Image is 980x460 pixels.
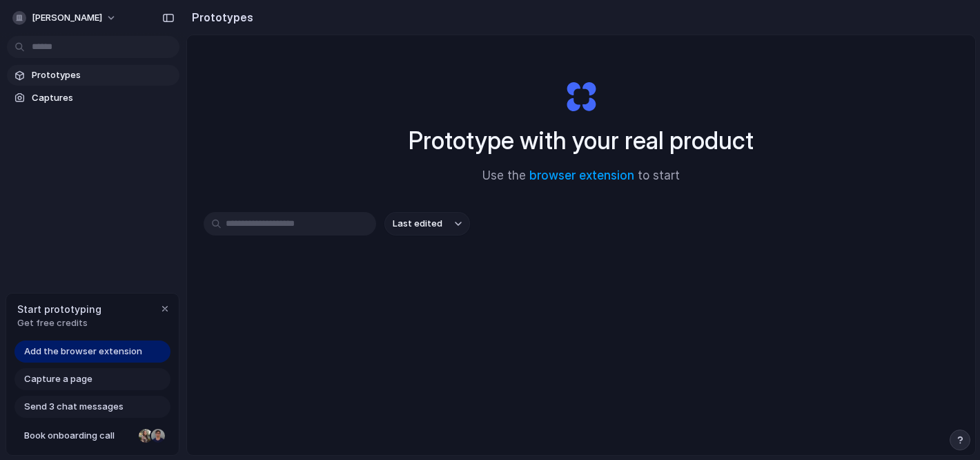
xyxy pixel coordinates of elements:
a: Captures [7,88,179,108]
a: Prototypes [7,65,179,86]
span: Use the to start [482,167,680,185]
h1: Prototype with your real product [409,122,754,159]
span: Prototypes [32,68,174,82]
span: Book onboarding call [24,429,133,443]
span: Start prototyping [17,302,101,316]
span: Get free credits [17,316,101,330]
h2: Prototypes [186,9,253,26]
div: Christian Iacullo [150,428,166,444]
span: Capture a page [24,372,92,386]
span: [PERSON_NAME] [32,11,102,25]
span: Captures [32,91,174,105]
a: Book onboarding call [14,425,170,447]
span: Last edited [393,217,442,231]
div: Nicole Kubica [137,428,154,444]
a: Add the browser extension [14,341,170,363]
a: browser extension [529,169,634,182]
button: Last edited [384,212,470,236]
button: [PERSON_NAME] [7,7,124,29]
span: Add the browser extension [24,345,142,358]
span: Send 3 chat messages [24,400,124,414]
